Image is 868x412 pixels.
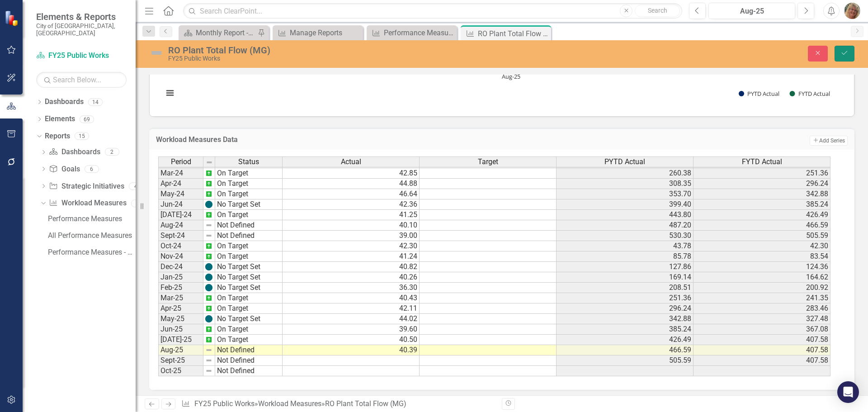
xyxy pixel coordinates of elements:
div: Performance Measures [384,27,455,38]
div: All Performance Measures [48,232,136,240]
div: 69 [80,115,94,123]
button: Show FYTD Actual [790,90,830,98]
td: 40.26 [283,272,420,283]
td: Feb-25 [158,283,203,293]
td: On Target [215,179,283,189]
td: 353.70 [557,189,693,199]
div: Monthly Report - Public Works [196,27,255,38]
td: 407.58 [693,355,830,366]
td: 251.36 [557,293,693,303]
td: Oct-25 [158,366,203,376]
td: 407.58 [693,335,830,345]
a: Workload Measures [49,198,126,208]
td: 42.30 [283,241,420,251]
img: Not Defined [149,46,164,60]
img: 8DAGhfEEPCf229AAAAAElFTkSuQmCC [205,232,212,239]
td: 426.49 [693,210,830,220]
span: Elements & Reports [36,11,127,22]
a: Performance Measures [369,27,455,38]
div: RO Plant Total Flow (MG) [325,399,406,408]
img: B83JnUHI7fcUAAAAJXRFWHRkYXRlOmNyZWF0ZQAyMDIzLTA3LTEyVDE1OjMwOjAyKzAwOjAw8YGLlAAAACV0RVh0ZGF0ZTptb... [205,274,212,281]
img: B83JnUHI7fcUAAAAJXRFWHRkYXRlOmNyZWF0ZQAyMDIzLTA3LTEyVDE1OjMwOjAyKzAwOjAw8YGLlAAAACV0RVh0ZGF0ZTptb... [205,284,212,291]
div: 14 [88,98,103,106]
td: Jan-25 [158,272,203,283]
td: Sept-25 [158,355,203,366]
input: Search Below... [36,72,127,88]
div: FY25 Public Works [168,55,545,62]
img: 8DAGhfEEPCf229AAAAAElFTkSuQmCC [205,367,212,374]
td: 296.24 [557,303,693,314]
td: 46.64 [283,189,420,199]
td: No Target Set [215,314,283,324]
td: 40.10 [283,220,420,231]
a: FY25 Public Works [36,51,127,61]
td: 200.92 [693,283,830,293]
td: 241.35 [693,293,830,303]
span: Search [648,7,667,14]
a: Reports [45,131,70,142]
td: No Target Set [215,283,283,293]
td: 208.51 [557,283,693,293]
div: 4 [129,182,143,190]
td: May-24 [158,189,203,199]
td: No Target Set [215,272,283,283]
div: Performance Measures - Monthly Report [48,248,136,256]
td: 407.58 [693,345,830,355]
td: Apr-24 [158,179,203,189]
td: On Target [215,189,283,199]
td: Mar-25 [158,293,203,303]
td: 83.54 [693,251,830,262]
input: Search ClearPoint... [183,3,682,19]
span: Period [171,158,191,166]
a: Monthly Report - Public Works [181,27,255,38]
img: B83JnUHI7fcUAAAAJXRFWHRkYXRlOmNyZWF0ZQAyMDIzLTA3LTEyVDE1OjMwOjAyKzAwOjAw8YGLlAAAACV0RVh0ZGF0ZTptb... [205,315,212,322]
td: Not Defined [215,231,283,241]
span: Status [238,158,259,166]
td: 42.36 [283,199,420,210]
div: Manage Reports [290,27,361,38]
td: Not Defined [215,366,283,376]
td: Jun-25 [158,324,203,335]
img: AQAAAAAAAAAAAAAAAAAAAAAAAAAAAAAAAAAAAAAAAAAAAAAAAAAAAAAAAAAAAAAAAAAAAAAAAAAAAAAAAAAAAAAAAAAAAAAAA... [205,211,212,218]
span: Target [478,158,498,166]
button: Search [635,5,680,17]
td: 42.85 [283,168,420,179]
td: Dec-24 [158,262,203,272]
img: AQAAAAAAAAAAAAAAAAAAAAAAAAAAAAAAAAAAAAAAAAAAAAAAAAAAAAAAAAAAAAAAAAAAAAAAAAAAAAAAAAAAAAAAAAAAAAAAA... [205,305,212,312]
td: Not Defined [215,355,283,366]
td: 466.59 [693,220,830,231]
td: On Target [215,241,283,251]
td: 127.86 [557,262,693,272]
td: 367.08 [693,324,830,335]
div: RO Plant Total Flow (MG) [478,28,549,39]
td: 342.88 [693,189,830,199]
button: View chart menu, Chart [164,87,176,99]
span: PYTD Actual [604,158,645,166]
td: 40.50 [283,335,420,345]
a: Manage Reports [275,27,361,38]
td: 385.24 [557,324,693,335]
td: Apr-25 [158,303,203,314]
h3: Workload Measures Data [156,136,627,144]
td: Aug-24 [158,220,203,231]
td: Not Defined [215,220,283,231]
a: Elements [45,114,75,124]
td: 487.20 [557,220,693,231]
td: 443.80 [557,210,693,220]
td: 164.62 [693,272,830,283]
td: 342.88 [557,314,693,324]
div: RO Plant Total Flow (MG) [168,45,545,55]
button: Show PYTD Actual [739,90,780,98]
td: 296.24 [693,179,830,189]
td: No Target Set [215,199,283,210]
div: Performance Measures [48,215,136,223]
td: 44.02 [283,314,420,324]
a: Strategic Initiatives [49,181,124,192]
td: 466.59 [557,345,693,355]
td: Jun-24 [158,199,203,210]
img: AQAAAAAAAAAAAAAAAAAAAAAAAAAAAAAAAAAAAAAAAAAAAAAAAAAAAAAAAAAAAAAAAAAAAAAAAAAAAAAAAAAAAAAAAAAAAAAAA... [205,170,212,177]
img: 8DAGhfEEPCf229AAAAAElFTkSuQmCC [205,346,212,354]
td: 41.25 [283,210,420,220]
img: Hallie Pelham [844,3,860,19]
